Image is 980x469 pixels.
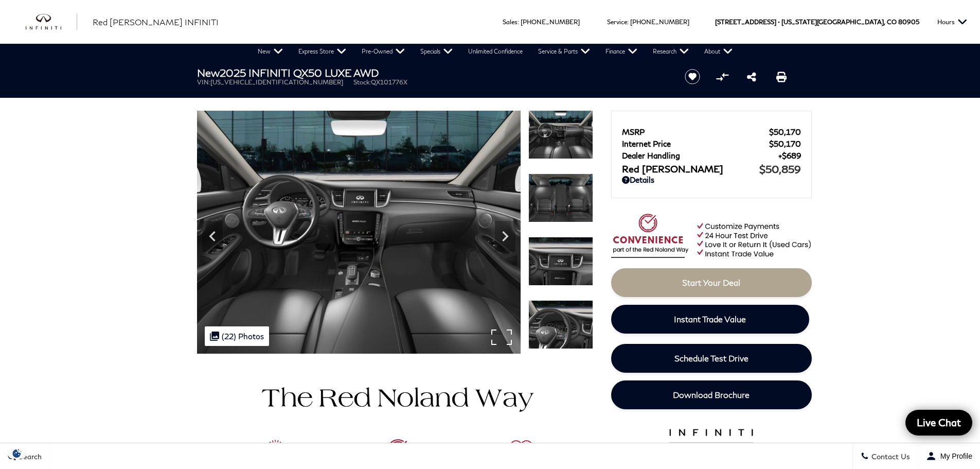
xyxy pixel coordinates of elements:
a: [PHONE_NUMBER] [630,18,689,26]
button: Compare Vehicle [715,69,730,84]
a: Share this New 2025 INFINITI QX50 LUXE AWD [747,71,756,83]
img: Opt-Out Icon [5,448,29,459]
span: Download Brochure [673,390,750,399]
span: Stock: [353,78,371,86]
span: VIN: [197,78,210,86]
img: New 2025 RADIANT WHITE INFINITI LUXE AWD image 15 [528,110,593,159]
button: Open user profile menu [918,443,980,469]
a: Red [PERSON_NAME] $50,859 [622,163,801,175]
span: Red [PERSON_NAME] INFINITI [93,17,219,27]
span: Sales [503,18,518,26]
nav: Main Navigation [250,44,740,59]
h1: 2025 INFINITI QX50 LUXE AWD [197,67,668,78]
span: Service [607,18,627,26]
a: Red [PERSON_NAME] INFINITI [93,16,219,28]
a: New [250,44,291,59]
img: New 2025 RADIANT WHITE INFINITI LUXE AWD image 15 [197,111,521,354]
a: Download Brochure [611,380,812,409]
img: INFINITI [26,14,77,30]
a: [STREET_ADDRESS] • [US_STATE][GEOGRAPHIC_DATA], CO 80905 [715,18,919,26]
span: Start Your Deal [682,277,740,287]
span: $50,170 [769,139,801,148]
a: Dealer Handling $689 [622,151,801,160]
a: Express Store [291,44,354,59]
a: Details [622,175,801,184]
a: MSRP $50,170 [622,127,801,136]
span: $50,859 [759,163,801,175]
a: Live Chat [905,410,972,436]
a: Specials [413,44,460,59]
a: Instant Trade Value [611,305,809,334]
a: Service & Parts [530,44,598,59]
span: Live Chat [912,416,966,429]
section: Click to Open Cookie Consent Modal [5,448,29,459]
a: Research [645,44,697,59]
div: Next [495,221,515,252]
span: Instant Trade Value [674,314,746,324]
span: Contact Us [869,452,910,461]
span: Dealer Handling [622,151,778,160]
a: Internet Price $50,170 [622,139,801,148]
span: My Profile [936,452,972,460]
span: QX101776X [371,78,407,86]
a: Pre-Owned [354,44,413,59]
a: Unlimited Confidence [460,44,530,59]
span: Schedule Test Drive [674,353,749,363]
span: : [627,18,629,26]
a: About [697,44,740,59]
img: New 2025 RADIANT WHITE INFINITI LUXE AWD image 16 [528,173,593,222]
span: [US_VEHICLE_IDENTIFICATION_NUMBER] [210,78,343,86]
strong: New [197,66,220,79]
img: New 2025 RADIANT WHITE INFINITI LUXE AWD image 18 [528,300,593,349]
img: New 2025 RADIANT WHITE INFINITI LUXE AWD image 17 [528,237,593,286]
a: Finance [598,44,645,59]
span: MSRP [622,127,769,136]
div: Previous [202,221,223,252]
img: infinitipremiumcare.png [661,426,761,467]
div: (22) Photos [205,326,269,346]
span: $50,170 [769,127,801,136]
a: Start Your Deal [611,268,812,297]
span: Search [16,452,42,461]
span: Red [PERSON_NAME] [622,163,759,175]
a: Schedule Test Drive [611,344,812,373]
button: Save vehicle [681,68,704,85]
span: : [518,18,519,26]
span: Internet Price [622,139,769,148]
a: Print this New 2025 INFINITI QX50 LUXE AWD [776,71,787,83]
a: [PHONE_NUMBER] [521,18,580,26]
span: $689 [778,151,801,160]
a: infiniti [26,14,77,30]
